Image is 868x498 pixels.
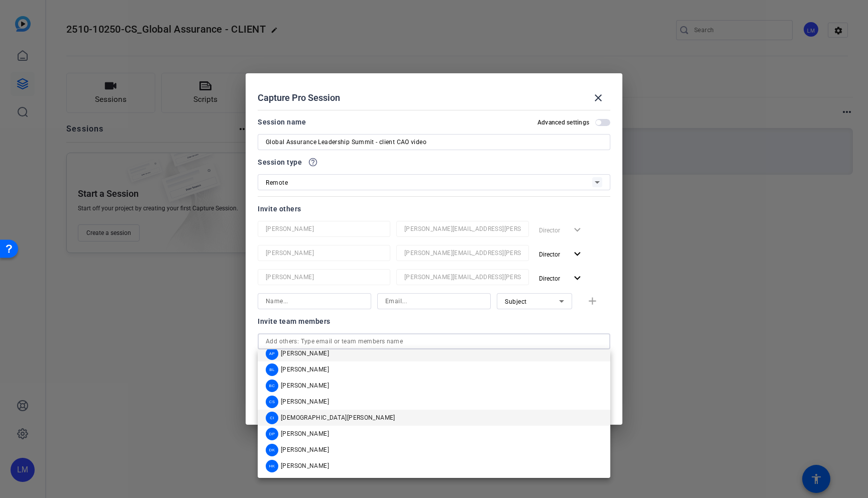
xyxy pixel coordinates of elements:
[281,382,329,390] span: [PERSON_NAME]
[281,349,329,357] span: [PERSON_NAME]
[266,363,278,376] div: BL
[404,271,521,283] input: Email...
[281,365,329,374] span: [PERSON_NAME]
[535,245,588,263] button: Director
[266,396,278,408] div: CS
[404,223,521,235] input: Email...
[266,295,363,307] input: Name...
[258,203,610,215] div: Invite others
[266,223,382,235] input: Name...
[281,398,329,406] span: [PERSON_NAME]
[535,269,588,287] button: Director
[539,275,560,282] span: Director
[266,179,288,186] span: Remote
[571,248,584,261] mat-icon: expand_more
[505,298,527,305] span: Subject
[266,347,278,360] div: AP
[266,335,602,347] input: Add others: Type email or team members name
[281,430,329,438] span: [PERSON_NAME]
[258,86,610,110] div: Capture Pro Session
[266,460,278,472] div: HK
[266,428,278,440] div: DP
[539,251,560,258] span: Director
[266,136,602,148] input: Enter Session Name
[266,380,278,392] div: BC
[281,414,395,422] span: [DEMOGRAPHIC_DATA][PERSON_NAME]
[281,446,329,454] span: [PERSON_NAME]
[537,118,589,127] h2: Advanced settings
[258,315,610,327] div: Invite team members
[266,247,382,259] input: Name...
[385,295,483,307] input: Email...
[266,412,278,424] div: CI
[258,116,306,128] div: Session name
[404,247,521,259] input: Email...
[308,157,318,167] mat-icon: help_outline
[281,462,329,470] span: [PERSON_NAME]
[592,92,604,104] mat-icon: close
[258,156,302,168] span: Session type
[571,272,584,285] mat-icon: expand_more
[266,271,382,283] input: Name...
[266,444,278,456] div: DK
